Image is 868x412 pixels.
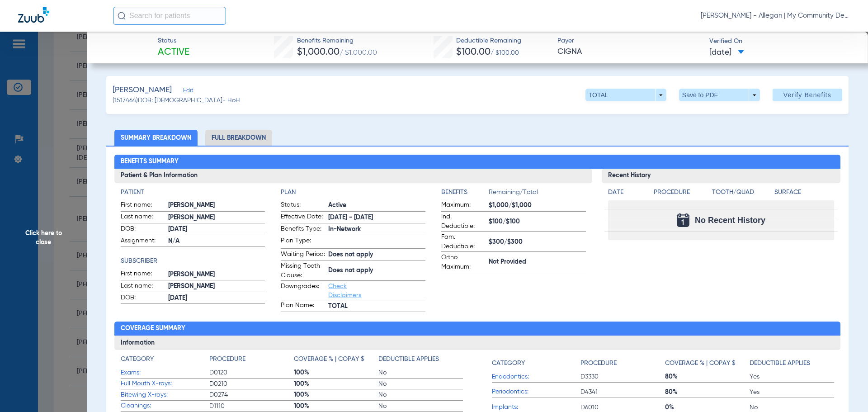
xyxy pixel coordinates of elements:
app-breakdown-title: Deductible Applies [378,355,463,367]
span: Assignment: [121,236,165,247]
h4: Plan [281,188,425,197]
span: Last name: [121,281,165,292]
h4: Tooth/Quad [712,188,772,197]
button: Verify Benefits [773,89,842,101]
app-breakdown-title: Coverage % | Copay $ [665,355,750,371]
span: 100% [294,402,378,411]
app-breakdown-title: Procedure [580,355,665,371]
span: Deductible Remaining [456,36,521,46]
span: Plan Name: [281,301,325,312]
span: Status [158,36,189,46]
span: First name: [121,200,165,211]
input: Search for patients [113,7,226,25]
span: Implants: [492,403,580,412]
span: Does not apply [328,250,425,260]
app-breakdown-title: Surface [774,188,834,200]
span: Plan Type: [281,236,325,248]
span: Yes [750,388,834,397]
img: Calendar [677,213,689,227]
h2: Benefits Summary [114,155,841,169]
app-breakdown-title: Date [608,188,646,200]
span: No [378,368,463,377]
span: Effective Date: [281,212,325,223]
span: $1,000/$1,000 [489,201,586,210]
span: Downgrades: [281,282,325,300]
span: Full Mouth X-rays: [121,379,209,388]
span: Exams: [121,368,209,378]
span: 100% [294,390,378,399]
span: Status: [281,200,325,211]
h4: Category [492,359,525,368]
span: [DATE] [168,225,265,234]
span: D6010 [580,403,665,412]
span: 80% [665,372,750,381]
span: Bitewing X-rays: [121,390,209,400]
h4: Patient [121,188,265,197]
h4: Subscriber [121,256,265,266]
h3: Patient & Plan Information [114,169,592,183]
span: In-Network [328,225,425,234]
span: Missing Tooth Clause: [281,261,325,280]
span: Cleanings: [121,401,209,411]
span: Last name: [121,212,165,223]
img: Zuub Logo [18,7,49,23]
h4: Surface [774,188,834,197]
span: Not Provided [489,257,586,267]
app-breakdown-title: Procedure [654,188,709,200]
span: No [378,402,463,411]
span: Active [328,201,425,210]
h4: Date [608,188,646,197]
span: D0274 [209,390,294,399]
h4: Category [121,355,154,364]
h3: Recent History [602,169,841,183]
span: [DATE] [168,294,265,303]
span: 100% [294,379,378,388]
span: $100.00 [456,47,491,57]
span: Does not apply [328,266,425,275]
app-breakdown-title: Tooth/Quad [712,188,772,200]
span: Waiting Period: [281,250,325,260]
span: No [750,403,834,412]
a: Check Disclaimers [328,283,361,298]
span: CIGNA [557,46,702,57]
iframe: Chat Widget [823,369,868,412]
h4: Coverage % | Copay $ [665,359,736,368]
span: D3330 [580,372,665,381]
span: DOB: [121,224,165,235]
span: 0% [665,403,750,412]
button: TOTAL [585,89,666,101]
button: Save to PDF [679,89,760,101]
span: Payer [557,36,702,46]
h4: Procedure [580,359,617,368]
span: Ind. Deductible: [441,212,486,231]
span: / $1,000.00 [340,49,377,57]
span: $100/$100 [489,217,586,227]
span: $1,000.00 [297,47,340,57]
h2: Coverage Summary [114,322,841,336]
span: No [378,379,463,388]
span: First name: [121,269,165,280]
span: D0120 [209,368,294,377]
li: Summary Breakdown [114,130,198,146]
span: [DATE] [709,47,744,58]
span: 100% [294,368,378,377]
span: DOB: [121,293,165,304]
span: Remaining/Total [489,188,586,200]
app-breakdown-title: Benefits [441,188,489,200]
span: [PERSON_NAME] [113,85,172,96]
span: Benefits Remaining [297,36,377,46]
span: Edit [183,87,191,96]
span: $300/$300 [489,237,586,247]
span: D4341 [580,388,665,397]
span: [PERSON_NAME] [168,213,265,223]
h4: Procedure [654,188,709,197]
app-breakdown-title: Procedure [209,355,294,367]
h4: Deductible Applies [750,359,810,368]
span: No [378,390,463,399]
app-breakdown-title: Category [121,355,209,367]
span: Periodontics: [492,387,580,397]
span: (1517464) DOB: [DEMOGRAPHIC_DATA] - HoH [113,96,240,105]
